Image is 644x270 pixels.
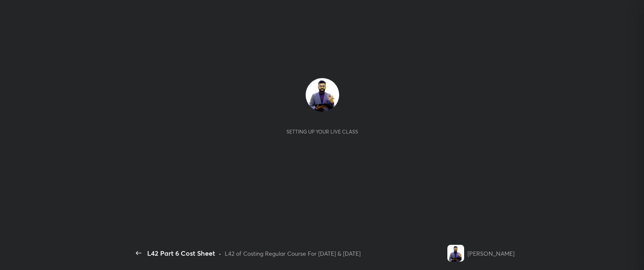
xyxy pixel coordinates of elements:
img: 78d879e9ade943c4a63fa74a256d960a.jpg [306,78,339,112]
div: Setting up your live class [286,128,358,135]
div: [PERSON_NAME] [467,249,514,258]
div: • [218,249,221,258]
div: L42 Part 6 Cost Sheet [147,248,215,258]
div: L42 of Costing Regular Course For [DATE] & [DATE] [225,249,361,258]
img: 78d879e9ade943c4a63fa74a256d960a.jpg [447,245,464,262]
